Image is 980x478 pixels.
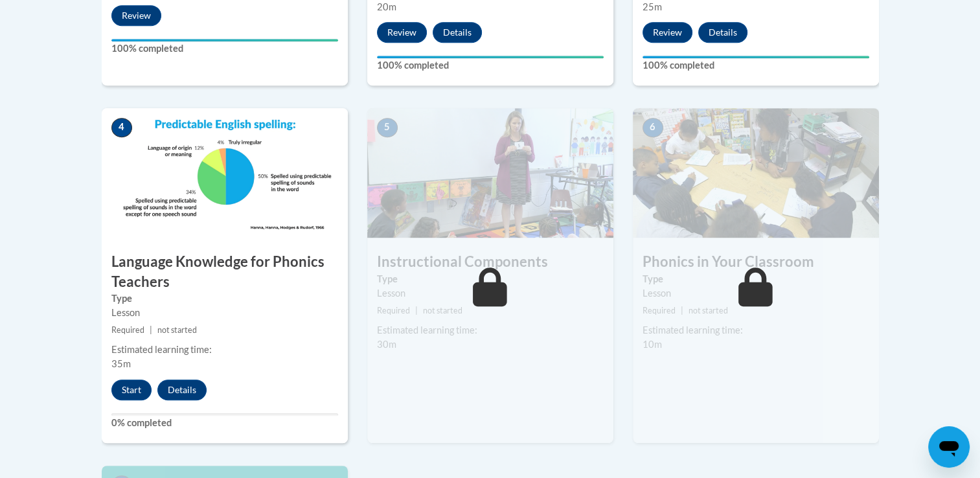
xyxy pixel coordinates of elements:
h3: Instructional Components [367,252,613,272]
span: not started [689,306,728,315]
button: Review [377,22,427,43]
div: Estimated learning time: [111,343,338,357]
h3: Language Knowledge for Phonics Teachers [102,252,348,292]
div: Lesson [111,306,338,320]
span: Required [111,325,144,335]
span: 35m [111,358,131,369]
button: Details [157,380,207,400]
span: | [415,306,418,315]
span: Required [643,306,676,315]
div: Your progress [377,56,604,58]
button: Details [433,22,482,43]
div: Lesson [643,286,869,301]
div: Estimated learning time: [377,323,604,337]
span: | [681,306,683,315]
span: 5 [377,118,398,137]
span: 10m [643,339,662,350]
button: Review [111,5,161,26]
label: Type [377,272,604,286]
img: Course Image [102,108,348,238]
label: 100% completed [111,41,338,56]
label: 100% completed [643,58,869,73]
span: 30m [377,339,396,350]
label: 0% completed [111,416,338,430]
span: Required [377,306,410,315]
span: 4 [111,118,132,137]
label: Type [643,272,869,286]
span: 20m [377,1,396,12]
div: Lesson [377,286,604,301]
span: not started [423,306,462,315]
img: Course Image [367,108,613,238]
span: 6 [643,118,663,137]
span: not started [157,325,197,335]
label: 100% completed [377,58,604,73]
div: Estimated learning time: [643,323,869,337]
button: Details [698,22,747,43]
button: Review [643,22,692,43]
div: Your progress [643,56,869,58]
button: Start [111,380,152,400]
img: Course Image [633,108,879,238]
span: 25m [643,1,662,12]
label: Type [111,291,338,306]
h3: Phonics in Your Classroom [633,252,879,272]
div: Your progress [111,39,338,41]
span: | [150,325,152,335]
iframe: Button to launch messaging window [928,426,970,468]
